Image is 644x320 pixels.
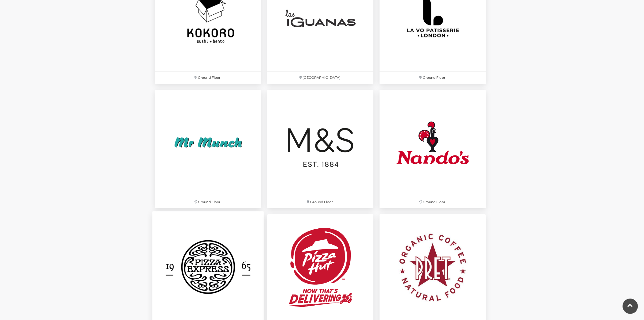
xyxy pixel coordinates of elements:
p: Ground Floor [380,196,486,208]
p: Ground Floor [267,196,373,208]
a: Ground Floor [376,87,489,211]
p: Ground Floor [155,196,261,208]
p: Ground Floor [155,72,261,84]
p: Ground Floor [380,72,486,84]
a: Ground Floor [152,87,264,211]
a: Ground Floor [264,87,376,211]
p: [GEOGRAPHIC_DATA] [267,72,373,84]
